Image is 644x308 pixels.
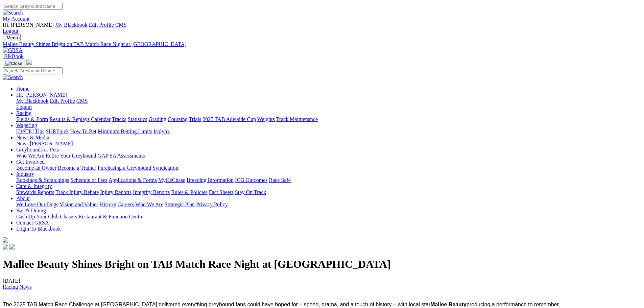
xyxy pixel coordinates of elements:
input: Search [3,3,63,10]
div: Industry [16,177,641,183]
div: Care & Integrity [16,189,641,195]
div: Get Involved [16,165,641,171]
a: Logout [3,28,18,34]
img: logo-grsa-white.png [26,60,32,65]
a: Edit Profile [50,98,75,104]
a: Weights [257,116,275,122]
a: Who We Are [135,202,163,207]
a: MyOzChase [158,177,185,183]
span: Hi, [PERSON_NAME] [3,22,54,28]
a: Track Maintenance [276,116,318,122]
img: Search [3,74,23,80]
a: Logout [16,104,32,110]
a: History [100,202,116,207]
a: Cash Up Your Club [16,214,58,219]
a: Home [16,86,29,92]
a: Trials [189,116,201,122]
a: Race Safe [269,177,290,183]
a: Racing [16,110,31,116]
a: News [16,141,28,146]
a: Tracks [112,116,126,122]
a: Fact Sheets [209,189,234,195]
a: SUREpick [46,128,69,134]
a: Syndication [152,165,178,171]
a: Stewards Reports [16,189,54,195]
a: Statistics [128,116,147,122]
a: Bar & Dining [16,208,46,213]
a: My Blackbook [16,98,49,104]
a: My Account [3,16,30,22]
a: Minimum Betting Limits [98,128,152,134]
a: Integrity Reports [133,189,170,195]
a: Injury Reports [100,189,132,195]
div: Wagering [16,128,641,135]
a: BlkBook [3,53,24,59]
a: Careers [117,202,134,207]
a: Stay On Track [235,189,266,195]
div: Racing [16,116,641,122]
a: Retire Your Greyhound [46,153,96,159]
b: Mallee Beauty [430,302,467,307]
h1: Mallee Beauty Shines Bright on TAB Match Race Night at [GEOGRAPHIC_DATA] [3,258,641,270]
input: Search [3,67,63,74]
img: twitter.svg [9,244,15,250]
a: Hi, [PERSON_NAME] [16,92,69,98]
a: Contact GRSA [16,220,49,226]
span: [DATE] [3,278,32,290]
span: The 2025 TAB Match Race Challenge at [GEOGRAPHIC_DATA] delivered everything greyhound fans could ... [3,302,560,307]
a: Industry [16,171,34,177]
img: Close [5,61,22,66]
a: Become a Trainer [58,165,96,171]
a: Become an Owner [16,165,56,171]
img: Search [3,10,23,16]
a: Strategic Plan [165,202,195,207]
a: Care & Integrity [16,183,52,189]
a: ICG Outcomes [235,177,267,183]
a: [DATE] Tips [16,128,44,134]
span: Menu [7,35,18,40]
a: Mallee Beauty Shines Bright on TAB Match Race Night at [GEOGRAPHIC_DATA] [3,41,641,47]
a: Greyhounds as Pets [16,147,59,152]
div: My Account [3,22,641,34]
div: News & Media [16,141,641,147]
a: Login To Blackbook [16,226,61,232]
img: logo-grsa-white.png [3,237,8,243]
a: Applications & Forms [109,177,157,183]
div: About [16,202,641,208]
div: Greyhounds as Pets [16,153,641,159]
a: Get Involved [16,159,45,165]
a: CMS [115,22,127,28]
button: Toggle navigation [3,60,25,67]
a: Who We Are [16,153,44,159]
a: About [16,195,30,201]
span: BlkBook [4,53,24,59]
img: facebook.svg [3,244,8,250]
button: Toggle navigation [3,34,21,41]
a: Grading [149,116,166,122]
a: Track Injury Rebate [55,189,99,195]
a: CMS [76,98,88,104]
div: Bar & Dining [16,214,641,220]
img: GRSA [3,47,23,53]
a: Breeding Information [187,177,234,183]
a: Edit Profile [89,22,114,28]
a: News & Media [16,135,49,140]
a: Bookings & Scratchings [16,177,69,183]
a: Wagering [16,122,37,128]
a: We Love Our Dogs [16,202,58,207]
a: Privacy Policy [196,202,228,207]
a: Coursing [168,116,188,122]
a: GAP SA Assessments [98,153,145,159]
a: Calendar [91,116,111,122]
a: Vision and Values [59,202,98,207]
a: Isolynx [153,128,170,134]
a: Purchasing a Greyhound [98,165,151,171]
a: How To Bet [70,128,97,134]
a: Results & Replays [49,116,90,122]
a: Schedule of Fees [70,177,107,183]
div: Hi, [PERSON_NAME] [16,98,641,110]
a: Rules & Policies [171,189,208,195]
a: Racing News [3,284,32,290]
a: Fields & Form [16,116,48,122]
